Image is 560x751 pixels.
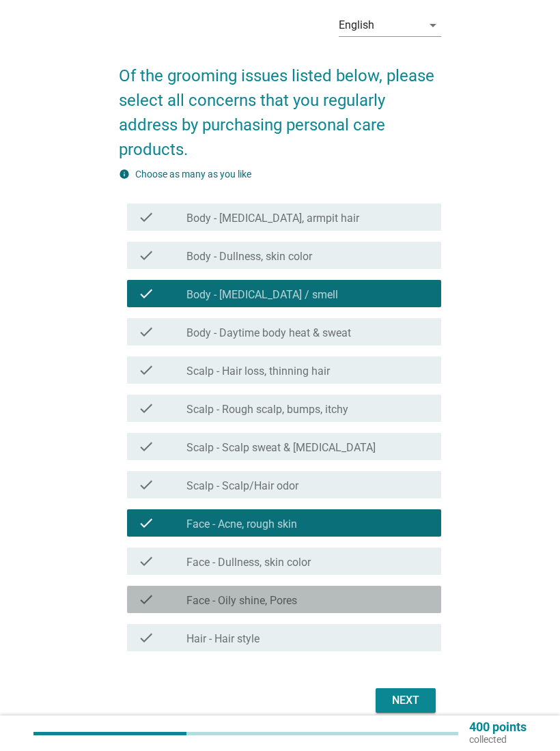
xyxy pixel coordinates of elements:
p: collected [469,733,527,746]
i: check [138,591,154,608]
label: Face - Acne, rough skin [186,518,297,531]
i: arrow_drop_down [425,17,441,33]
i: check [138,629,154,646]
i: check [138,324,154,340]
label: Body - Daytime body heat & sweat [186,326,351,340]
label: Scalp - Scalp/Hair odor [186,479,298,493]
div: Next [387,692,425,709]
label: Scalp - Scalp sweat & [MEDICAL_DATA] [186,441,376,455]
i: check [138,400,154,416]
div: English [339,19,374,31]
label: Choose as many as you like [135,169,251,180]
i: check [138,247,154,264]
label: Body - Dullness, skin color [186,250,312,264]
label: Body - [MEDICAL_DATA], armpit hair [186,212,359,225]
label: Hair - Hair style [186,632,260,646]
h2: Of the grooming issues listed below, please select all concerns that you regularly address by pur... [119,50,441,162]
label: Scalp - Hair loss, thinning hair [186,365,330,378]
label: Face - Dullness, skin color [186,556,311,569]
i: check [138,438,154,455]
label: Face - Oily shine, Pores [186,594,297,608]
i: check [138,209,154,225]
label: Scalp - Rough scalp, bumps, itchy [186,403,348,416]
i: check [138,515,154,531]
i: check [138,285,154,302]
label: Body - [MEDICAL_DATA] / smell [186,288,338,302]
button: Next [376,688,436,713]
p: 400 points [469,721,527,733]
i: check [138,477,154,493]
i: info [119,169,130,180]
i: check [138,553,154,569]
i: check [138,362,154,378]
